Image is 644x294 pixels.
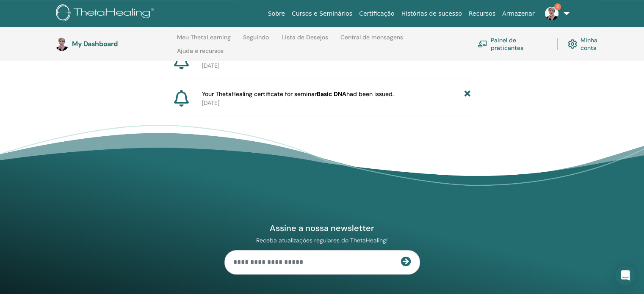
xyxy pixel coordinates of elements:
[465,6,499,22] a: Recursos
[56,4,157,23] img: logo.png
[265,6,288,22] a: Sobre
[478,35,547,53] a: Painel de praticantes
[554,3,561,10] span: 2
[202,90,394,99] span: Your ThetaHealing certificate for seminar had been issued.
[615,265,636,286] div: Open Intercom Messenger
[202,61,470,70] p: [DATE]
[72,40,157,48] h3: My Dashboard
[568,35,613,53] a: Minha conta
[545,7,558,20] img: default.jpg
[398,6,465,22] a: Histórias de sucesso
[202,99,470,107] p: [DATE]
[317,90,346,98] b: Basic DNA
[356,6,398,22] a: Certificação
[282,34,328,47] a: Lista de Desejos
[499,6,538,22] a: Armazenar
[224,236,420,244] p: Receba atualizações regulares do ThetaHealing!
[243,34,269,47] a: Seguindo
[288,6,356,22] a: Cursos e Seminários
[568,37,577,51] img: cog.svg
[55,37,69,51] img: default.jpg
[224,223,420,234] h4: Assine a nossa newsletter
[478,40,487,47] img: chalkboard-teacher.svg
[177,47,224,61] a: Ajuda e recursos
[177,34,231,47] a: Meu ThetaLearning
[340,34,403,47] a: Central de mensagens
